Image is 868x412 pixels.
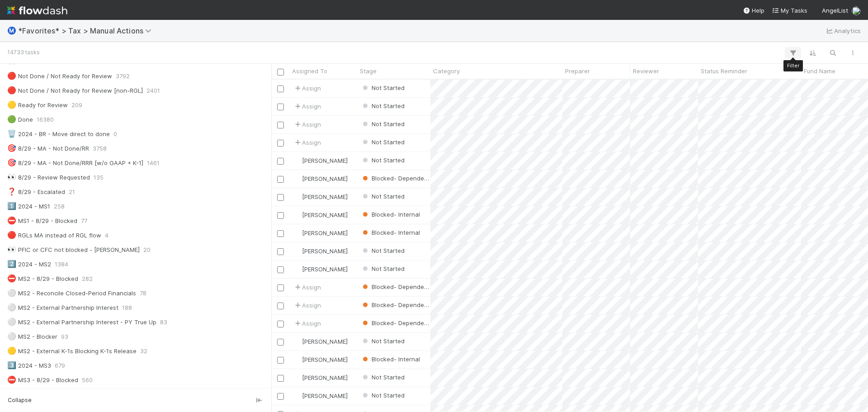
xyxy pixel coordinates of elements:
span: 16380 [37,114,54,125]
span: Blocked- Dependency [361,301,434,308]
input: Toggle Row Selected [277,339,284,346]
span: [PERSON_NAME] [302,247,348,255]
div: [PERSON_NAME] [293,228,348,237]
span: 188 [122,302,132,313]
span: Assign [293,120,321,129]
span: 83 [160,317,167,328]
span: 🎯 [7,144,16,152]
span: Assign [293,138,321,147]
img: avatar_d45d11ee-0024-4901-936f-9df0a9cc3b4e.png [293,338,301,345]
span: ⚪ [7,318,16,326]
div: Not Done / Not Ready for Review [non-RGL] [7,85,143,96]
span: 282 [82,273,93,284]
span: [PERSON_NAME] [302,211,348,218]
div: MS2 - Reconcile Closed-Period Financials [7,288,136,299]
input: Toggle Row Selected [277,194,284,201]
div: 2024 - MS2 [7,259,51,270]
div: MS3 - 8/29 - Blocked [7,374,78,386]
input: Toggle Row Selected [277,321,284,327]
input: Toggle Row Selected [277,212,284,219]
span: Blocked- Internal [361,229,420,236]
span: 🟡 [7,347,16,355]
div: [PERSON_NAME] [293,337,348,346]
span: [PERSON_NAME] [302,157,348,164]
img: avatar_e41e7ae5-e7d9-4d8d-9f56-31b0d7a2f4fd.png [293,374,301,381]
div: Not Started [361,264,405,273]
img: avatar_711f55b7-5a46-40da-996f-bc93b6b86381.png [293,175,301,182]
span: Collapse [8,396,32,404]
div: [PERSON_NAME] [293,391,348,400]
span: Assign [293,84,321,93]
div: MS2 - External Partnership Interest - PY True Up [7,317,156,328]
span: My Tasks [772,7,807,14]
div: PFIC or CFC not blocked - [PERSON_NAME] [7,244,140,256]
div: RGLs MA instead of RGL flow [7,230,101,241]
span: 78 [140,288,146,299]
img: avatar_cfa6ccaa-c7d9-46b3-b608-2ec56ecf97ad.png [852,6,861,15]
span: Assign [293,283,321,292]
input: Toggle Row Selected [277,85,284,92]
span: [PERSON_NAME] [302,338,348,345]
span: [PERSON_NAME] [302,374,348,381]
input: Toggle Row Selected [277,176,284,183]
span: *Favorites* > Tax > Manual Actions [18,26,156,35]
div: Blocked- Dependency [361,300,430,309]
div: Blocked- Dependency [361,174,430,183]
span: 209 [71,99,82,111]
div: 2024 - MS1 [7,201,50,212]
div: Not Started [361,373,405,382]
span: 20 [143,244,151,256]
span: Not Started [361,102,405,109]
span: Blocked- Internal [361,211,420,218]
span: 135 [94,172,104,183]
div: Not Started [361,83,405,92]
span: ⛔ [7,217,16,224]
span: 🔴 [7,86,16,94]
span: Not Started [361,156,405,164]
span: [PERSON_NAME] [302,356,348,363]
div: Not Started [361,101,405,110]
span: 93 [61,331,68,342]
span: Assign [293,301,321,310]
span: 560 [82,374,93,386]
span: ⛔ [7,275,16,282]
div: 2024 - MS3 [7,360,51,371]
img: avatar_d45d11ee-0024-4901-936f-9df0a9cc3b4e.png [293,265,301,273]
span: Blocked- Internal [361,355,420,363]
span: Not Started [361,193,405,200]
div: Blocked- Internal [361,210,420,219]
span: ⛔ [7,376,16,384]
div: Ready for Review [7,99,68,111]
img: avatar_d45d11ee-0024-4901-936f-9df0a9cc3b4e.png [293,157,301,164]
div: 8/29 - Escalated [7,186,65,198]
div: Blocked- Dependency [361,318,430,327]
span: [PERSON_NAME] [302,175,348,182]
div: [PERSON_NAME] [293,246,348,256]
div: 8/29 - MA - Not Done/RRR [w/o GAAP + K-1] [7,157,143,169]
span: Not Started [361,84,405,91]
span: ⚪ [7,289,16,297]
input: Toggle Row Selected [277,248,284,255]
div: Help [743,6,764,15]
span: Not Started [361,337,405,345]
span: 258 [54,201,65,212]
div: Blocked- Internal [361,355,420,364]
span: 3758 [93,143,107,154]
span: Not Started [361,392,405,399]
div: [PERSON_NAME] [293,355,348,364]
span: 3792 [116,71,130,82]
span: 🔴 [7,231,16,239]
span: 32 [140,346,147,357]
span: Preparer [565,66,590,76]
input: Toggle Row Selected [277,122,284,128]
span: Reviewer [633,66,659,76]
div: Assign [293,102,321,111]
span: [PERSON_NAME] [302,193,348,200]
input: Toggle All Rows Selected [277,69,284,76]
span: ⚪ [7,332,16,340]
span: 🎯 [7,159,16,166]
span: Assigned To [292,66,327,76]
